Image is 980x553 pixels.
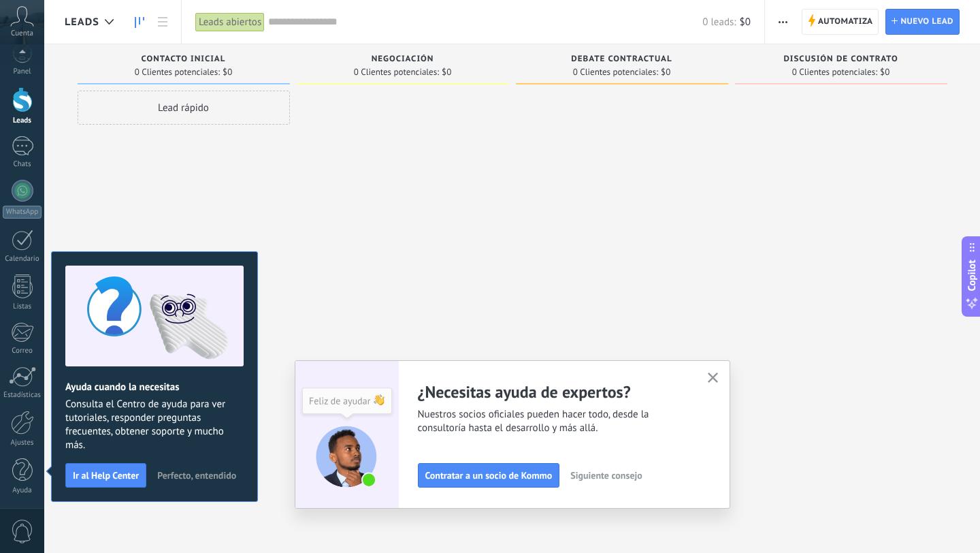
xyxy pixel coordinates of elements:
span: Contratar a un socio de Kommo [425,471,553,480]
div: Estadísticas [3,391,42,400]
span: 0 Clientes potenciales: [792,68,877,76]
span: Negociación [372,54,434,64]
span: Automatiza [818,10,873,34]
span: $0 [880,68,889,76]
div: Chats [3,160,42,169]
div: Negociación [304,54,502,66]
a: Lista [151,9,174,35]
span: 0 leads: [702,16,736,29]
a: Leads [128,9,151,35]
button: Ir al Help Center [65,463,146,488]
span: Copilot [965,260,979,291]
span: Nuestros socios oficiales pueden hacer todo, desde la consultoría hasta el desarrollo y más allá. [418,408,691,435]
div: Leads [3,116,42,125]
span: Cuenta [11,29,33,38]
div: Panel [3,67,42,76]
span: Siguiente consejo [570,471,642,480]
div: Leads abiertos [195,12,265,32]
button: Más [773,9,793,35]
span: $0 [223,68,232,76]
span: 0 Clientes potenciales: [135,68,220,76]
div: Correo [3,347,42,355]
a: Automatiza [802,9,879,35]
div: Calendario [3,255,42,264]
span: $0 [661,68,670,76]
span: 0 Clientes potenciales: [573,68,658,76]
span: $0 [442,68,451,76]
div: Debate contractual [523,54,721,66]
button: Perfecto, entendido [151,465,242,486]
div: Ayuda [3,486,42,495]
span: Debate contractual [571,54,672,64]
button: Contratar a un socio de Kommo [418,463,560,488]
h2: ¿Necesitas ayuda de expertos? [418,381,691,402]
div: Ajustes [3,439,42,447]
a: Nuevo lead [885,9,960,35]
div: Discusión de contrato [742,54,941,66]
button: Siguiente consejo [564,465,648,486]
span: Nuevo lead [900,10,953,34]
div: Contacto inicial [84,54,283,66]
span: Contacto inicial [142,54,226,64]
span: 0 Clientes potenciales: [354,68,439,76]
span: Consulta el Centro de ayuda para ver tutoriales, responder preguntas frecuentes, obtener soporte ... [65,398,244,452]
span: Perfecto, entendido [157,471,236,480]
span: Leads [65,16,99,29]
span: Discusión de contrato [783,54,898,64]
span: $0 [740,16,751,29]
div: Lead rápido [78,91,290,125]
div: WhatsApp [3,206,42,219]
span: Ir al Help Center [73,471,139,480]
div: Listas [3,302,42,311]
h2: Ayuda cuando la necesitas [65,381,244,394]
